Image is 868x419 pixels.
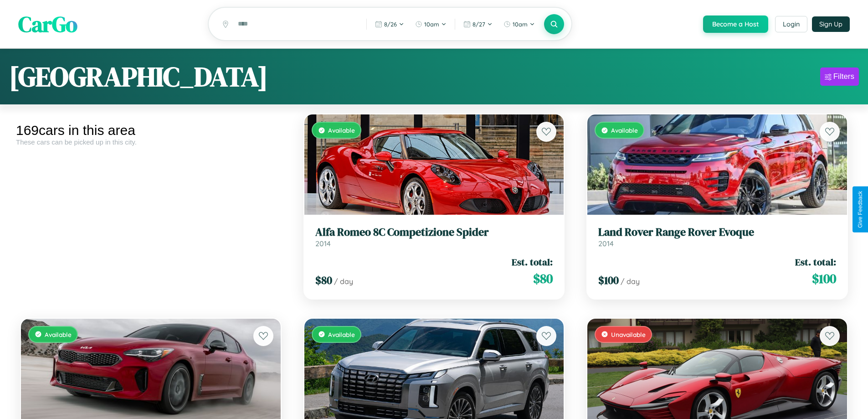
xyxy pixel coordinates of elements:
[16,123,286,138] div: 169 cars in this area
[411,17,451,31] button: 10am
[315,273,332,288] span: $ 80
[598,273,619,288] span: $ 100
[16,138,286,146] div: These cars can be picked up in this city.
[9,58,268,95] h1: [GEOGRAPHIC_DATA]
[611,331,646,338] span: Unavailable
[512,255,553,269] span: Est. total:
[812,269,836,288] span: $ 100
[315,239,331,248] span: 2014
[18,9,77,39] span: CarGo
[370,17,409,31] button: 8/26
[513,21,528,28] span: 10am
[621,277,640,286] span: / day
[384,21,397,28] span: 8 / 26
[328,126,355,134] span: Available
[857,191,863,228] div: Give Feedback
[459,17,497,31] button: 8/27
[473,21,485,28] span: 8 / 27
[499,17,539,31] button: 10am
[424,21,439,28] span: 10am
[315,226,553,239] h3: Alfa Romeo 8C Competizione Spider
[598,226,836,248] a: Land Rover Range Rover Evoque2014
[611,126,638,134] span: Available
[812,16,850,32] button: Sign Up
[703,16,768,33] button: Become a Host
[820,67,859,86] button: Filters
[315,226,553,248] a: Alfa Romeo 8C Competizione Spider2014
[334,277,353,286] span: / day
[598,239,614,248] span: 2014
[328,331,355,338] span: Available
[45,331,72,338] span: Available
[833,72,854,81] div: Filters
[795,255,836,269] span: Est. total:
[533,269,553,288] span: $ 80
[775,16,807,32] button: Login
[598,226,836,239] h3: Land Rover Range Rover Evoque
